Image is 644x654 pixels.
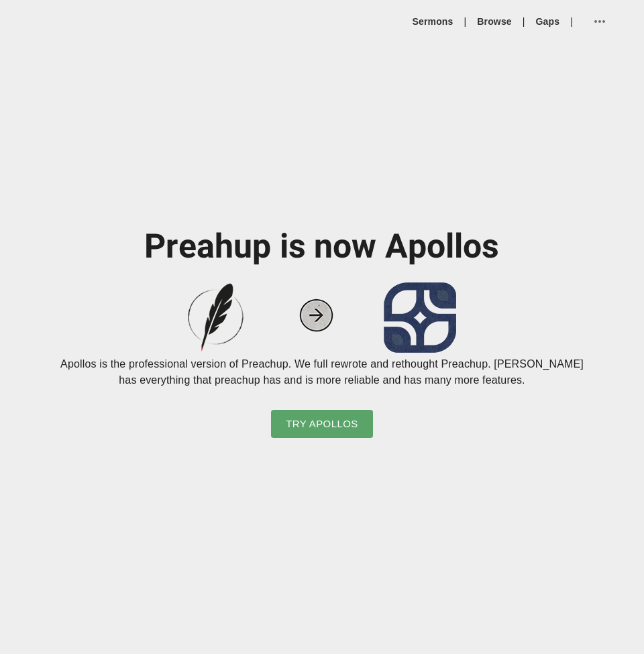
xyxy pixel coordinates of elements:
[536,15,560,28] a: Gaps
[477,15,511,28] a: Browse
[188,282,456,353] img: preachup-to-apollos.png
[54,225,590,269] h1: Preahup is now Apollos
[54,356,590,388] p: Apollos is the professional version of Preachup. We full rewrote and rethought Preachup. [PERSON_...
[565,15,578,28] li: |
[413,15,453,28] a: Sermons
[286,415,358,433] span: Try Apollos
[517,15,531,28] li: |
[271,410,373,438] button: Try Apollos
[459,15,472,28] li: |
